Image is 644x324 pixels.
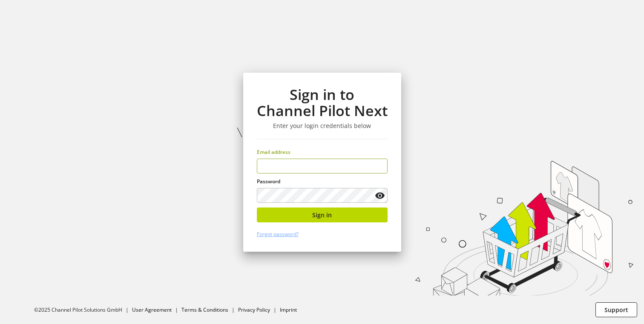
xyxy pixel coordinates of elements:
a: Forgot password? [257,230,299,238]
span: Support [604,305,628,314]
span: Sign in [312,210,332,219]
a: Terms & Conditions [181,306,228,313]
h3: Enter your login credentials below [257,122,388,130]
a: User Agreement [132,306,172,313]
keeper-lock: Open Keeper Popup [373,161,383,171]
a: Imprint [280,306,297,313]
li: ©2025 Channel Pilot Solutions GmbH [34,306,132,314]
span: Email address [257,148,290,156]
a: Privacy Policy [238,306,270,313]
button: Support [595,302,637,317]
span: Password [257,178,280,185]
button: Sign in [257,207,388,222]
h1: Sign in to Channel Pilot Next [257,86,388,119]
